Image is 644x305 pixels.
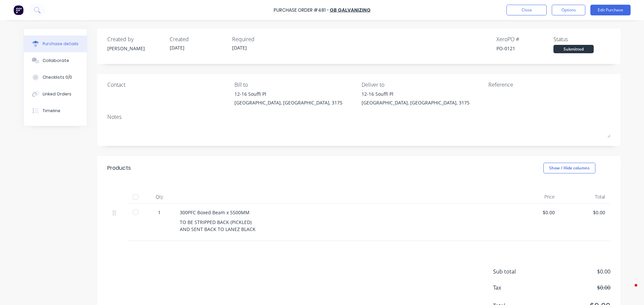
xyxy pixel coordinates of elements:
div: 1 [150,209,169,216]
div: 12-16 Souffi Pl [234,90,342,97]
div: Created [170,35,227,43]
div: Reference [488,81,610,89]
div: PO-0121 [496,45,553,52]
button: Collaborate [24,52,87,69]
button: Timeline [24,102,87,119]
iframe: Intercom live chat [621,282,637,298]
div: Xero PO # [496,35,553,43]
div: [GEOGRAPHIC_DATA], [GEOGRAPHIC_DATA], 3175 [362,99,470,106]
div: Checklists 0/0 [43,74,72,80]
div: Contact [107,81,229,89]
button: Show / Hide columns [543,163,595,173]
div: TO BE STRIPPED BACK (PICKLED) AND SENT BACK TO LANEZ BLACK [180,219,504,233]
div: [PERSON_NAME] [107,45,164,52]
div: Bill to [234,81,357,89]
button: Edit Purchase [590,5,631,15]
div: Notes [107,113,610,121]
div: Total [560,190,610,204]
div: Qty [144,190,174,204]
div: Status [553,35,610,43]
div: Linked Orders [43,91,71,97]
div: Created by [107,35,164,43]
button: Options [552,5,585,15]
button: Purchase details [24,35,87,52]
span: Tax [493,284,543,292]
div: Collaborate [43,58,69,64]
button: Linked Orders [24,86,87,102]
div: Deliver to [362,81,484,89]
img: Factory [13,5,23,15]
a: GB GALVANIZING [330,7,371,13]
div: Submitted [553,45,594,53]
span: $0.00 [543,268,610,276]
div: Price [510,190,560,204]
div: Purchase details [43,41,78,47]
div: Required [232,35,289,43]
div: Products [107,164,131,172]
div: [GEOGRAPHIC_DATA], [GEOGRAPHIC_DATA], 3175 [234,99,342,106]
div: $0.00 [566,209,605,216]
button: Checklists 0/0 [24,69,87,86]
div: Purchase Order #481 - [274,7,329,14]
div: $0.00 [515,209,555,216]
div: Timeline [43,108,60,114]
div: 12-16 Souffi Pl [362,90,470,97]
div: 300PFC Boxed Beam x 5500MM [180,209,504,216]
button: Close [506,5,547,15]
span: $0.00 [543,284,610,292]
span: Sub total [493,268,543,276]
